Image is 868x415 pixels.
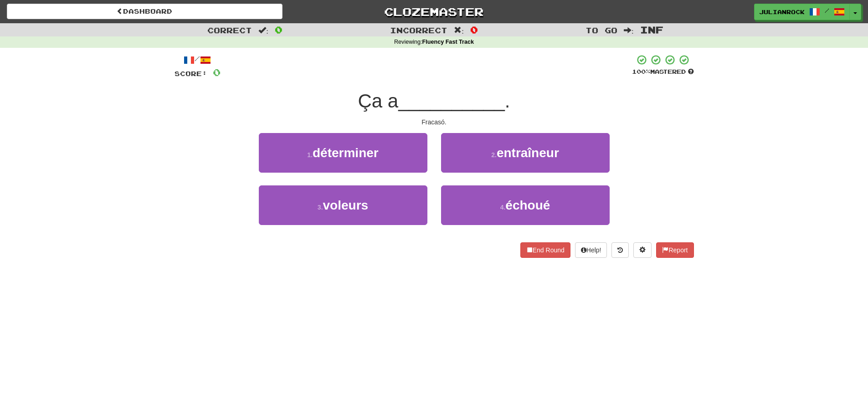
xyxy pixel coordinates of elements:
div: Fracasó. [175,118,694,127]
button: 4.échoué [441,185,610,225]
span: / [825,7,829,14]
small: 2 . [491,151,497,159]
span: julianrock [759,8,805,16]
button: 2.entraîneur [441,133,610,173]
span: voleurs [323,198,369,212]
span: : [258,26,268,34]
div: Mastered [632,68,694,76]
button: End Round [520,242,570,258]
span: 100 % [632,68,650,75]
span: Inf [640,24,663,35]
button: Help! [575,242,607,258]
span: déterminer [313,146,379,160]
span: 0 [213,67,221,78]
div: / [175,54,221,66]
button: Round history (alt+y) [611,242,629,258]
span: . [505,90,510,112]
button: 3.voleurs [259,185,427,225]
span: : [454,26,464,34]
a: Clozemaster [296,4,572,20]
button: Report [656,242,693,258]
small: 4 . [500,204,506,211]
span: échoué [505,198,550,212]
span: Score: [175,70,207,77]
span: Incorrect [390,26,447,35]
a: Dashboard [7,4,282,19]
a: julianrock / [754,4,850,20]
span: Correct [207,26,252,35]
span: entraîneur [497,146,559,160]
strong: Fluency Fast Track [422,39,474,45]
span: Ça a [358,90,399,112]
span: __________ [398,90,505,112]
small: 3 . [318,204,323,211]
span: 0 [275,24,282,35]
span: 0 [470,24,478,35]
span: : [624,26,634,34]
button: 1.déterminer [259,133,427,173]
span: To go [586,26,617,35]
small: 1 . [307,151,313,159]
